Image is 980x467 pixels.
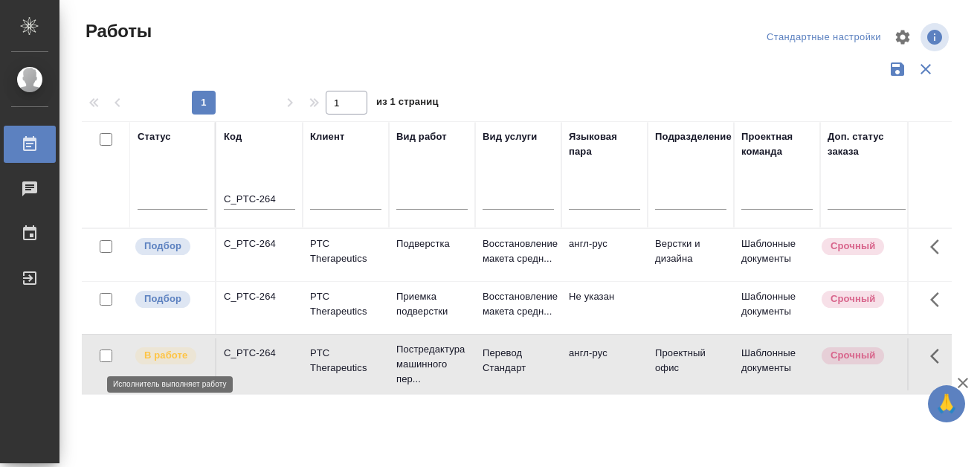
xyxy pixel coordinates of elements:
[82,19,152,43] span: Работы
[138,129,171,144] div: Статус
[483,289,554,319] p: Восстановление макета средн...
[396,289,468,319] p: Приемка подверстки
[224,346,295,361] div: C_PTC-264
[921,338,957,374] button: Здесь прячутся важные кнопки
[310,289,381,319] p: PTC Therapeutics
[310,346,381,376] p: PTC Therapeutics
[921,23,952,51] span: Посмотреть информацию
[885,19,921,55] span: Настроить таблицу
[396,342,468,387] p: Постредактура машинного пер...
[831,348,875,363] p: Срочный
[921,282,957,318] button: Здесь прячутся важные кнопки
[734,338,820,390] td: Шаблонные документы
[144,292,181,306] p: Подбор
[310,236,381,266] p: PTC Therapeutics
[734,229,820,281] td: Шаблонные документы
[648,229,734,281] td: Верстки и дизайна
[561,282,648,334] td: Не указан
[828,129,906,159] div: Доп. статус заказа
[134,289,207,309] div: Можно подбирать исполнителей
[224,289,295,304] div: C_PTC-264
[831,292,875,306] p: Срочный
[934,388,959,419] span: 🙏
[224,236,295,251] div: C_PTC-264
[648,338,734,390] td: Проектный офис
[569,129,640,159] div: Языковая пара
[224,129,242,144] div: Код
[310,129,344,144] div: Клиент
[483,346,554,376] p: Перевод Стандарт
[144,348,187,363] p: В работе
[883,55,912,83] button: Сохранить фильтры
[831,239,875,254] p: Срочный
[734,282,820,334] td: Шаблонные документы
[928,385,965,422] button: 🙏
[561,229,648,281] td: англ-рус
[396,236,468,251] p: Подверстка
[144,239,181,254] p: Подбор
[483,236,554,266] p: Восстановление макета средн...
[921,229,957,265] button: Здесь прячутся важные кнопки
[655,129,732,144] div: Подразделение
[396,129,447,144] div: Вид работ
[134,236,207,257] div: Можно подбирать исполнителей
[763,26,885,49] div: split button
[376,93,439,115] span: из 1 страниц
[741,129,813,159] div: Проектная команда
[912,55,940,83] button: Сбросить фильтры
[561,338,648,390] td: англ-рус
[483,129,538,144] div: Вид услуги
